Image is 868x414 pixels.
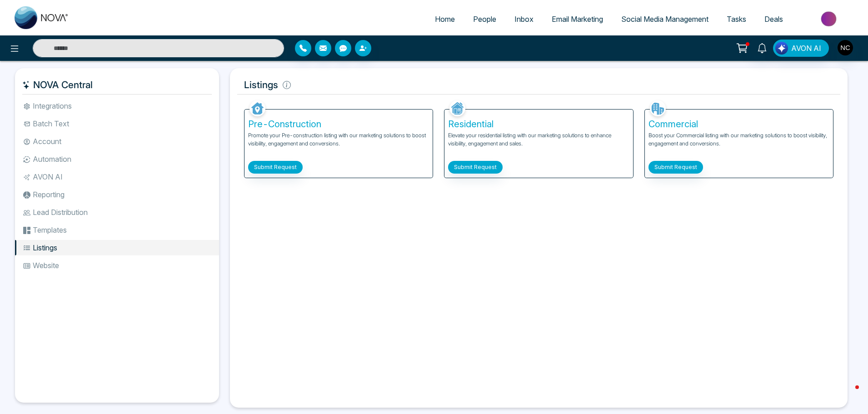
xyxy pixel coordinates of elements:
[755,10,792,28] a: Deals
[22,75,212,95] h5: NOVA Central
[15,151,219,167] li: Automation
[248,161,303,174] button: Submit Request
[514,15,534,24] span: Inbox
[15,187,219,202] li: Reporting
[15,222,219,238] li: Templates
[15,169,219,185] li: AVON AI
[15,134,219,149] li: Account
[775,42,788,55] img: Lead Flow
[791,43,821,54] span: AVON AI
[448,131,629,156] p: Elevate your residential listing with our marketing solutions to enhance visibility, engagement a...
[838,40,853,55] img: User Avatar
[248,119,429,130] h5: Pre-Construction
[473,15,496,24] span: People
[15,116,219,131] li: Batch Text
[448,119,629,130] h5: Residential
[464,10,505,28] a: People
[15,205,219,220] li: Lead Distribution
[15,258,219,273] li: Website
[543,10,612,28] a: Email Marketing
[248,131,429,156] p: Promote your Pre-construction listing with our marketing solutions to boost visibility, engagemen...
[15,6,69,29] img: Nova CRM Logo
[449,100,465,116] img: Residential
[448,161,503,174] button: Submit Request
[650,100,666,116] img: Commercial
[649,131,829,156] p: Boost your Commercial listing with our marketing solutions to boost visibility, engagement and co...
[15,240,219,255] li: Listings
[612,10,718,28] a: Social Media Management
[837,383,859,405] iframe: Intercom live chat
[426,10,464,28] a: Home
[773,40,829,57] button: AVON AI
[621,15,708,24] span: Social Media Management
[552,15,603,24] span: Email Marketing
[718,10,755,28] a: Tasks
[649,119,829,130] h5: Commercial
[764,15,783,24] span: Deals
[435,15,455,24] span: Home
[649,161,703,174] button: Submit Request
[797,9,863,29] img: Market-place.gif
[15,98,219,114] li: Integrations
[237,75,840,95] h5: Listings
[727,15,746,24] span: Tasks
[249,100,265,116] img: Pre-Construction
[505,10,543,28] a: Inbox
